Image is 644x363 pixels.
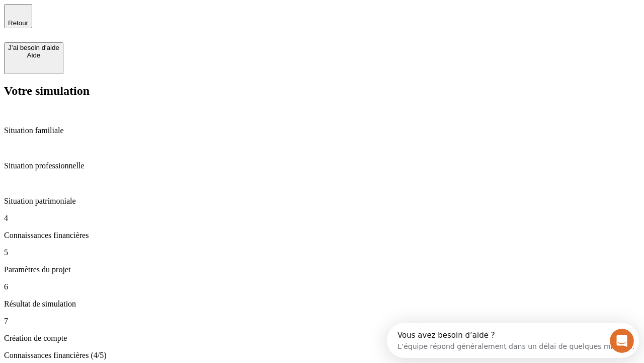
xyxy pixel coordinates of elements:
[4,231,640,240] p: Connaissances financières
[8,44,59,51] div: J’ai besoin d'aide
[4,4,32,28] button: Retour
[8,51,59,59] div: Aide
[4,334,640,343] p: Création de compte
[4,248,640,257] p: 5
[4,84,640,98] h2: Votre simulation
[11,17,248,27] div: L’équipe répond généralement dans un délai de quelques minutes.
[4,4,277,32] div: Ouvrir le Messenger Intercom
[4,197,640,206] p: Situation patrimoniale
[4,299,640,309] p: Résultat de simulation
[387,323,639,358] iframe: Intercom live chat discovery launcher
[4,161,640,170] p: Situation professionnelle
[4,42,63,74] button: J’ai besoin d'aideAide
[610,329,634,353] iframe: Intercom live chat
[4,317,640,326] p: 7
[8,19,28,27] span: Retour
[4,282,640,291] p: 6
[4,126,640,135] p: Situation familiale
[4,214,640,223] p: 4
[4,351,640,360] p: Connaissances financières (4/5)
[4,265,640,274] p: Paramètres du projet
[11,9,248,17] div: Vous avez besoin d’aide ?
